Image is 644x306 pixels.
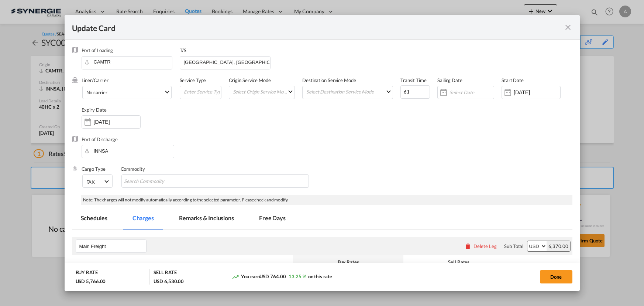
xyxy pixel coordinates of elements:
label: Origin Service Mode [229,77,271,83]
span: 13.25 % [289,273,306,279]
div: No carrier [86,89,107,95]
input: Expiry Date [94,119,140,125]
label: Port of Loading [82,47,113,53]
md-icon: icon-delete [464,242,472,250]
md-select: Select Cargo type: FAK [82,174,113,188]
md-pagination-wrapper: Use the left and right arrow keys to navigate between tabs [72,209,302,229]
div: 6,370.00 [547,241,570,251]
md-tab-item: Charges [124,209,163,229]
input: Enter Port of Loading [85,57,172,68]
div: Note: The charges will not modify automatically according to the selected parameter. Please check... [81,195,572,205]
input: 0 [400,85,430,99]
md-icon: icon-trending-up [232,273,239,280]
button: Done [540,270,572,283]
md-chips-wrap: Chips container with autocompletion. Enter the text area, type text to search, and then use the u... [121,174,309,188]
div: BUY RATE [76,269,98,278]
input: Leg Name [79,241,146,252]
label: Service Type [180,77,206,83]
div: Update Card [72,23,564,32]
label: Liner/Carrier [82,77,109,83]
div: Sub Total [504,243,523,249]
label: Destination Service Mode [302,77,356,83]
div: Buy Rates [297,259,400,265]
input: Enter Service Type [183,86,221,97]
label: Sailing Date [437,77,462,83]
md-icon: icon-close fg-AAA8AD m-0 pointer [564,23,572,32]
label: Commodity [121,166,145,172]
md-select: Select Origin Service Mode [232,86,295,97]
md-tab-item: Schedules [72,209,116,229]
label: Expiry Date [82,107,107,113]
md-select: Select Destination Service Mode [306,86,393,97]
input: Select Date [450,89,494,95]
span: USD 764.00 [259,273,286,279]
md-tab-item: Remarks & Inclusions [170,209,243,229]
label: Cargo Type [82,166,106,172]
th: Action [546,255,572,284]
label: Port of Discharge [82,136,118,142]
th: Comments [514,255,546,284]
input: Start Date [514,89,560,95]
input: Search Commodity [124,176,192,187]
div: Delete Leg [473,243,497,249]
input: Enter T/S [183,57,270,68]
div: Sell Rates [407,259,510,265]
div: FAK [86,179,95,185]
md-select: Select Liner: No carrier [82,86,172,99]
md-tab-item: Free Days [250,209,295,229]
label: Transit Time [400,77,427,83]
input: Enter Port of Discharge [85,145,174,156]
div: USD 6,530.00 [154,278,184,285]
md-dialog: Update CardPort of ... [65,15,580,290]
img: cargo.png [72,166,78,171]
div: SELL RATE [154,269,176,278]
label: T/S [180,47,187,53]
div: You earn on this rate [232,273,332,281]
div: USD 5,766.00 [76,278,106,285]
label: Start Date [502,77,524,83]
button: Delete Leg [464,243,497,249]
